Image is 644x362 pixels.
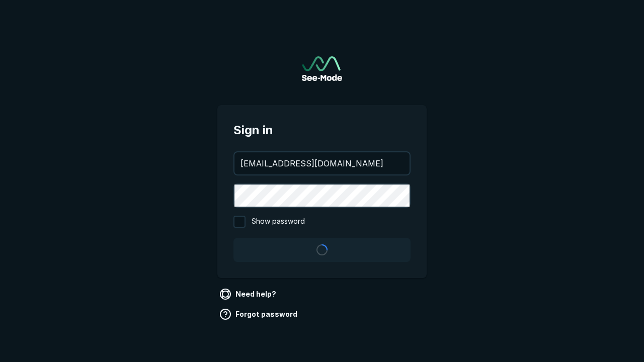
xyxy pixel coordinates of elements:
a: Go to sign in [302,56,342,81]
a: Need help? [217,286,280,302]
span: Show password [252,216,305,228]
input: your@email.com [234,152,410,174]
a: Forgot password [217,306,301,322]
span: Sign in [233,121,411,139]
img: See-Mode Logo [302,56,342,81]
